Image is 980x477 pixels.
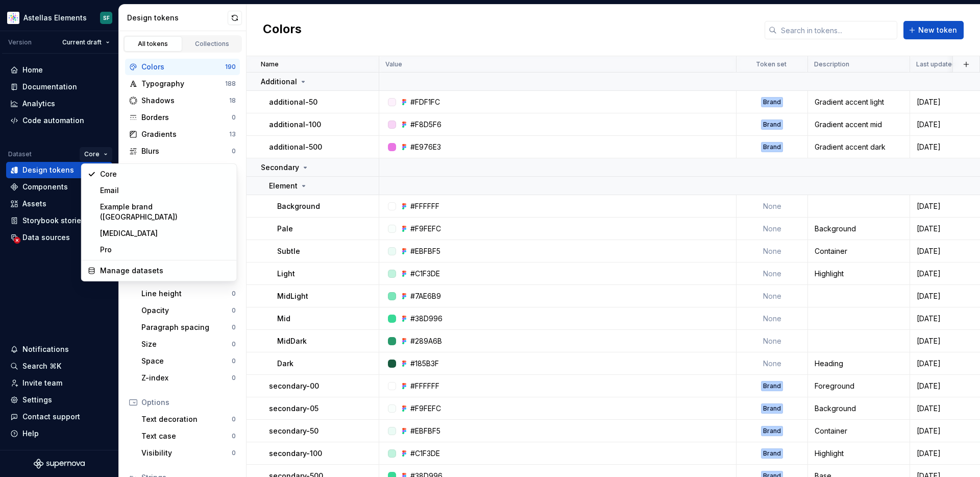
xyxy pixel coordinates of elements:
[84,263,235,279] a: Manage datasets
[100,185,231,196] div: Email
[100,245,231,255] div: Pro
[100,228,231,238] div: [MEDICAL_DATA]
[100,169,231,179] div: Core
[100,266,231,276] div: Manage datasets
[100,202,231,222] div: Example brand ([GEOGRAPHIC_DATA])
